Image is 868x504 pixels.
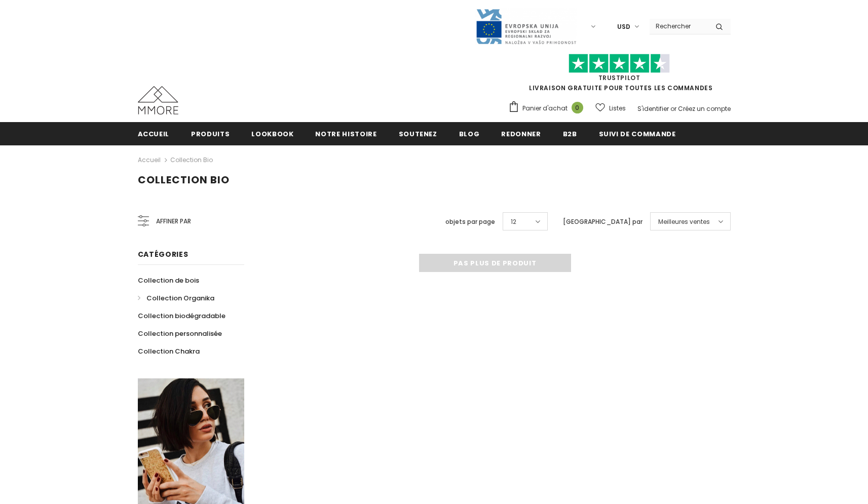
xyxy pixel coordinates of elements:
span: Collection biodégradable [138,311,225,321]
span: Collection de bois [138,276,199,285]
a: Blog [459,122,480,145]
a: Accueil [138,154,161,166]
a: Panier d'achat 0 [508,101,588,116]
span: LIVRAISON GRATUITE POUR TOUTES LES COMMANDES [508,58,731,92]
a: Collection de bois [138,272,199,289]
span: USD [617,22,630,32]
span: 12 [511,217,516,227]
a: Collection personnalisée [138,325,222,342]
img: Cas MMORE [138,86,178,114]
span: Collection Bio [138,173,230,187]
span: Affiner par [156,216,191,227]
a: soutenez [399,122,437,145]
span: Suivi de commande [599,129,676,139]
a: Suivi de commande [599,122,676,145]
a: TrustPilot [598,73,640,82]
span: Meilleures ventes [658,217,710,227]
span: Accueil [138,129,170,139]
a: Collection Bio [170,156,213,164]
span: Produits [191,129,230,139]
a: Collection Organika [138,289,214,307]
span: Collection personnalisée [138,329,222,338]
label: objets par page [445,217,495,227]
span: Blog [459,129,480,139]
a: B2B [563,122,577,145]
span: Collection Organika [146,293,214,303]
a: Notre histoire [315,122,376,145]
span: B2B [563,129,577,139]
img: Javni Razpis [475,8,577,45]
span: soutenez [399,129,437,139]
span: Collection Chakra [138,346,200,356]
label: [GEOGRAPHIC_DATA] par [563,217,643,227]
a: Collection biodégradable [138,307,225,325]
a: Redonner [501,122,541,145]
img: Faites confiance aux étoiles pilotes [569,54,670,73]
span: Panier d'achat [522,103,568,113]
span: Catégories [138,249,188,259]
span: Lookbook [251,129,293,139]
span: 0 [572,102,583,113]
span: Redonner [501,129,541,139]
a: Collection Chakra [138,342,200,360]
a: Accueil [138,122,170,145]
span: or [670,104,676,113]
a: Créez un compte [678,104,731,113]
a: Listes [595,99,626,117]
a: Produits [191,122,230,145]
a: Javni Razpis [475,22,577,30]
span: Notre histoire [315,129,376,139]
input: Search Site [650,19,708,33]
a: S'identifier [637,104,669,113]
span: Listes [609,103,626,113]
a: Lookbook [251,122,293,145]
